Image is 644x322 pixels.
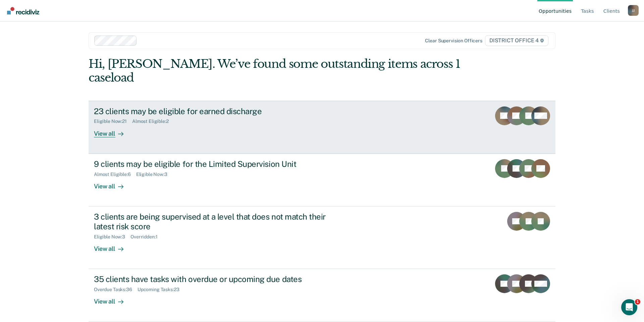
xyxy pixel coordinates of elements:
div: Clear supervision officers [425,38,482,44]
span: 1 [635,299,640,305]
img: Recidiviz [7,7,39,14]
iframe: Intercom live chat [621,299,637,315]
div: View all [94,292,131,306]
a: 35 clients have tasks with overdue or upcoming due datesOverdue Tasks:36Upcoming Tasks:23View all [89,269,555,322]
div: 3 clients are being supervised at a level that does not match their latest risk score [94,212,329,231]
div: View all [94,177,131,190]
div: 23 clients may be eligible for earned discharge [94,106,329,116]
span: DISTRICT OFFICE 4 [485,35,548,46]
a: 23 clients may be eligible for earned dischargeEligible Now:21Almost Eligible:2View all [89,101,555,154]
a: 3 clients are being supervised at a level that does not match their latest risk scoreEligible Now... [89,206,555,269]
div: 35 clients have tasks with overdue or upcoming due dates [94,274,329,284]
div: Eligible Now : 21 [94,119,132,124]
div: Hi, [PERSON_NAME]. We’ve found some outstanding items across 1 caseload [89,57,462,85]
div: Overdue Tasks : 36 [94,287,138,292]
div: Eligible Now : 3 [94,234,130,240]
div: Almost Eligible : 2 [132,119,174,124]
div: J J [628,5,639,16]
a: 9 clients may be eligible for the Limited Supervision UnitAlmost Eligible:6Eligible Now:3View all [89,154,555,206]
button: Profile dropdown button [628,5,639,16]
div: Overridden : 1 [130,234,163,240]
div: View all [94,239,131,252]
div: Almost Eligible : 6 [94,172,136,177]
div: Eligible Now : 3 [136,172,173,177]
div: View all [94,124,131,137]
div: 9 clients may be eligible for the Limited Supervision Unit [94,159,329,169]
div: Upcoming Tasks : 23 [138,287,185,292]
